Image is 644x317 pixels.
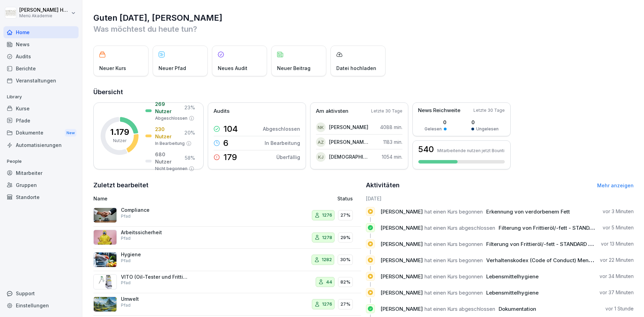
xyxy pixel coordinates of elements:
p: VITO (Oil-Tester und Frittieröl-Filter) [121,274,190,280]
a: News [3,38,79,50]
p: Datei hochladen [336,65,376,72]
p: 4088 min. [380,123,402,131]
a: DokumenteNew [3,127,79,139]
a: Audits [3,50,79,62]
p: Library [3,91,79,102]
h6: [DATE] [366,195,634,202]
p: vor 34 Minuten [600,273,634,280]
img: q4sqv7mlyvifhw23vdoza0ik.png [93,230,117,245]
span: [PERSON_NAME] [380,208,423,215]
p: vor 5 Minuten [603,224,634,231]
span: Lebensmittelhygiene [486,289,539,296]
span: hat einen Kurs begonnen [425,208,483,215]
p: [PERSON_NAME] Hemken [19,7,70,13]
a: CompliancePfad127627% [93,204,361,227]
p: Nutzer [113,138,126,144]
p: Menü Akademie [19,13,70,18]
span: Verhaltenskodex (Code of Conduct) Menü 2000 [486,257,606,264]
a: UmweltPfad127627% [93,293,361,316]
p: 27% [340,212,350,219]
a: Berichte [3,62,79,75]
span: Filterung von Frittieröl/-fett - STANDARD ohne Vito [499,225,624,231]
p: Compliance [121,207,190,213]
span: Lebensmittelhygiene [486,273,539,280]
img: g6cyvrwv0tz92zdm27cjuovn.png [93,274,117,289]
span: hat einen Kurs begonnen [425,257,483,264]
span: Erkennung von verdorbenem Fett [486,208,570,215]
p: Neuer Kurs [99,65,126,72]
p: vor 1 Stunde [605,305,634,312]
a: Veranstaltungen [3,75,79,87]
h1: Guten [DATE], [PERSON_NAME] [93,12,634,23]
p: vor 37 Minuten [600,289,634,296]
p: Mitarbeitende nutzen jetzt Bounti [437,148,504,153]
p: People [3,156,79,167]
p: 1276 [322,212,332,219]
span: [PERSON_NAME] [380,306,423,312]
p: Ungelesen [476,126,499,132]
p: News Reichweite [418,107,460,115]
div: Standorte [3,191,79,203]
p: 1276 [322,301,332,308]
span: hat einen Kurs begonnen [425,289,483,296]
p: Gelesen [425,126,442,132]
p: In Bearbeitung [155,140,185,147]
a: Mitarbeiter [3,167,79,179]
p: Status [337,195,353,202]
p: 104 [223,125,238,133]
div: Kurse [3,102,79,115]
p: vor 13 Minuten [601,240,634,247]
span: [PERSON_NAME] [380,289,423,296]
p: vor 22 Minuten [600,257,634,264]
p: vor 3 Minuten [603,208,634,215]
img: l7j8ma1q6cu44qkpc9tlpgs1.png [93,252,117,267]
p: 27% [340,301,350,308]
h3: 540 [418,145,434,153]
p: 680 Nutzer [155,151,183,165]
p: [PERSON_NAME] Zsarta [329,138,369,146]
p: 1278 [322,234,332,241]
p: In Bearbeitung [265,139,300,147]
h2: Aktivitäten [366,180,400,190]
p: Letzte 30 Tage [473,107,505,113]
p: 29% [340,234,350,241]
p: Neuer Pfad [159,65,186,72]
p: 44 [326,279,332,286]
p: Pfad [121,213,131,219]
span: hat einen Kurs begonnen [425,273,483,280]
a: ArbeitssicherheitPfad127829% [93,227,361,249]
p: Neuer Beitrag [277,65,310,72]
h2: Zuletzt bearbeitet [93,180,361,190]
p: 230 Nutzer [155,126,182,140]
span: [PERSON_NAME] [380,241,423,247]
p: Audits [214,107,229,115]
p: 179 [223,153,237,161]
p: Abgeschlossen [155,115,187,121]
div: Gruppen [3,179,79,191]
span: [PERSON_NAME] [380,273,423,280]
span: hat einen Kurs abgeschlossen [425,225,495,231]
p: 1183 min. [383,138,402,146]
a: Home [3,26,79,38]
p: 1054 min. [382,153,402,160]
p: 30% [340,256,350,263]
a: Einstellungen [3,299,79,311]
p: 23 % [184,104,195,111]
p: 58 % [185,154,195,161]
p: Name [93,195,261,202]
a: Pfade [3,115,79,127]
span: hat einen Kurs begonnen [425,241,483,247]
p: 1.179 [110,128,129,136]
span: Filterung von Frittieröl/-fett - STANDARD ohne Vito [486,241,612,247]
div: Dokumente [3,127,79,139]
p: 0 [425,119,447,126]
div: NK [316,122,326,132]
p: 20 % [184,129,195,136]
